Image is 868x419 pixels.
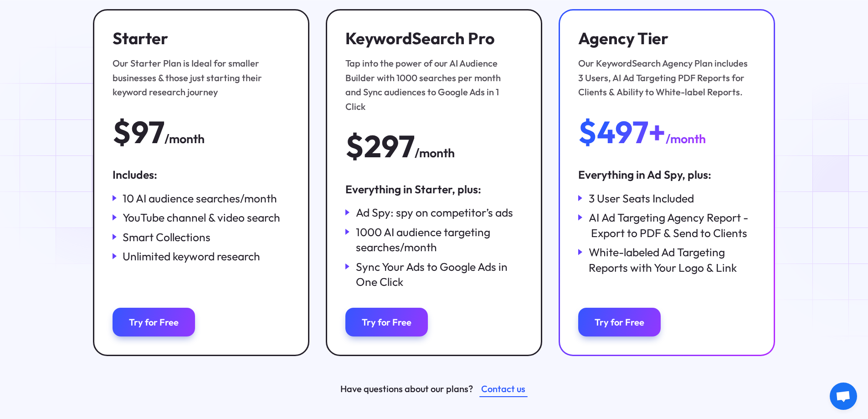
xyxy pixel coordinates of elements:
[345,56,517,114] div: Tap into the power of our AI Audience Builder with 1000 searches per month and Sync audiences to ...
[362,316,411,328] div: Try for Free
[123,248,260,264] div: Unlimited keyword research
[479,381,528,397] a: Contact us
[481,382,525,396] div: Contact us
[356,259,523,290] div: Sync Your Ads to Google Ads in One Click
[340,382,473,396] div: Have questions about our plans?
[345,29,517,48] h3: KeywordSearch Pro
[345,308,428,336] a: Try for Free
[345,130,415,162] div: $297
[595,316,644,328] div: Try for Free
[415,144,455,163] div: /month
[578,29,750,48] h3: Agency Tier
[123,191,277,206] div: 10 AI audience searches/month
[666,129,706,149] div: /month
[589,210,755,240] div: AI Ad Targeting Agency Report - Export to PDF & Send to Clients
[356,224,523,255] div: 1000 AI audience targeting searches/month
[830,383,857,410] div: Открытый чат
[578,116,666,148] div: $497+
[113,116,164,148] div: $97
[164,129,205,149] div: /month
[578,167,755,182] div: Everything in Ad Spy, plus:
[123,229,211,245] div: Smart Collections
[113,167,290,182] div: Includes:
[589,191,694,206] div: 3 User Seats Included
[113,308,195,336] a: Try for Free
[356,205,513,220] div: Ad Spy: spy on competitor’s ads
[113,29,284,48] h3: Starter
[129,316,179,328] div: Try for Free
[589,244,755,275] div: White-labeled Ad Targeting Reports with Your Logo & Link
[123,210,280,225] div: YouTube channel & video search
[345,181,523,197] div: Everything in Starter, plus:
[578,308,661,336] a: Try for Free
[578,56,750,99] div: Our KeywordSearch Agency Plan includes 3 Users, AI Ad Targeting PDF Reports for Clients & Ability...
[113,56,284,99] div: Our Starter Plan is Ideal for smaller businesses & those just starting their keyword research jou...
